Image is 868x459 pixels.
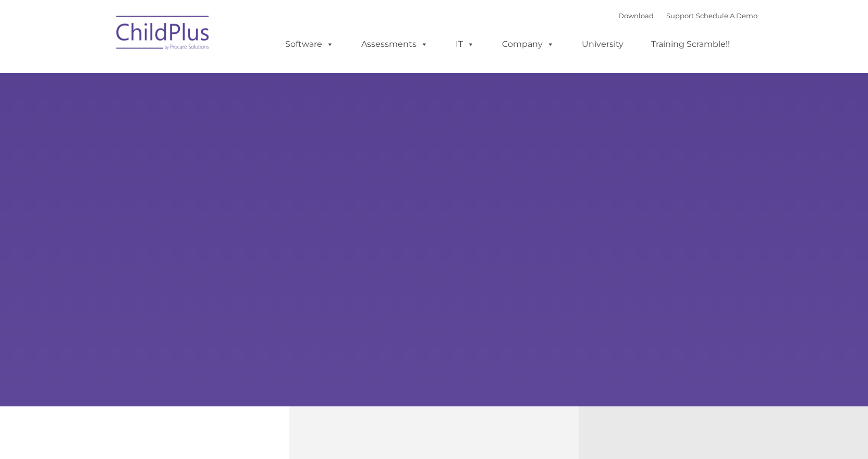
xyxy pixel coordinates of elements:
[275,34,344,55] a: Software
[111,8,215,60] img: ChildPlus by Procare Solutions
[641,34,740,55] a: Training Scramble!!
[492,34,565,55] a: Company
[571,34,634,55] a: University
[618,11,757,20] font: |
[696,11,757,20] a: Schedule A Demo
[666,11,694,20] a: Support
[351,34,438,55] a: Assessments
[445,34,485,55] a: IT
[618,11,654,20] a: Download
